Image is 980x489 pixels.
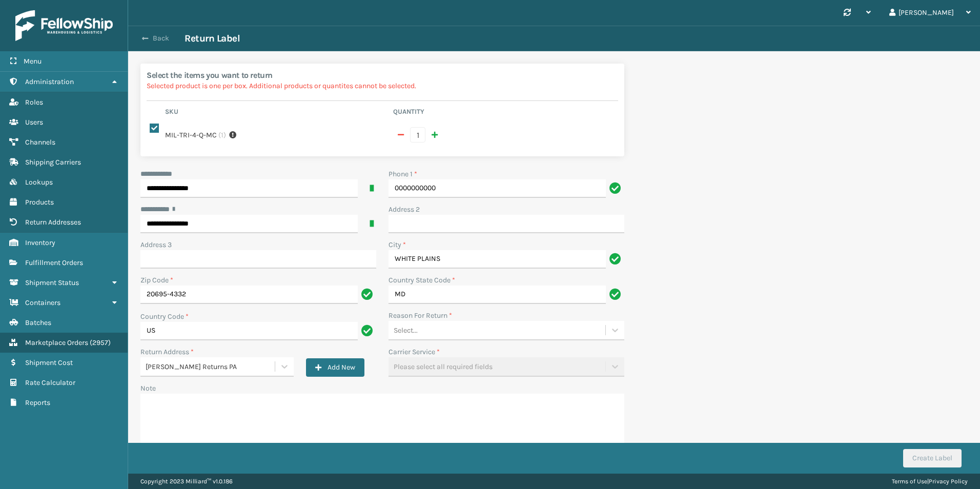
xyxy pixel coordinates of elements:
[25,318,51,327] span: Batches
[25,118,43,127] span: Users
[140,474,233,489] p: Copyright 2023 Milliard™ v 1.0.186
[394,325,418,336] div: Select...
[903,449,962,467] button: Create Label
[25,138,55,147] span: Channels
[389,347,440,357] label: Carrier Service
[25,198,54,207] span: Products
[24,57,42,66] span: Menu
[146,361,276,372] div: [PERSON_NAME] Returns PA
[25,158,81,167] span: Shipping Carriers
[15,10,113,41] img: logo
[389,310,452,321] label: Reason For Return
[147,80,618,91] p: Selected product is one per box. Additional products or quantites cannot be selected.
[25,398,50,407] span: Reports
[25,77,74,86] span: Administration
[140,275,173,286] label: Zip Code
[147,70,618,80] h2: Select the items you want to return
[25,278,79,287] span: Shipment Status
[25,218,81,227] span: Return Addresses
[25,258,83,267] span: Fulfillment Orders
[137,34,185,43] button: Back
[165,130,217,140] label: MIL-TRI-4-Q-MC
[25,238,55,247] span: Inventory
[892,478,927,485] a: Terms of Use
[892,474,968,489] div: |
[185,32,240,45] h3: Return Label
[140,384,156,393] label: Note
[25,338,88,347] span: Marketplace Orders
[389,239,406,250] label: City
[929,478,968,485] a: Privacy Policy
[140,239,172,250] label: Address 3
[25,358,73,367] span: Shipment Cost
[25,298,60,307] span: Containers
[306,358,364,377] button: Add New
[218,130,226,140] span: ( 1 )
[25,178,53,187] span: Lookups
[162,107,390,119] th: Sku
[25,378,75,387] span: Rate Calculator
[390,107,618,119] th: Quantity
[389,169,417,179] label: Phone 1
[389,275,455,286] label: Country State Code
[140,311,189,322] label: Country Code
[389,204,420,215] label: Address 2
[140,347,194,357] label: Return Address
[90,338,111,347] span: ( 2957 )
[25,98,43,107] span: Roles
